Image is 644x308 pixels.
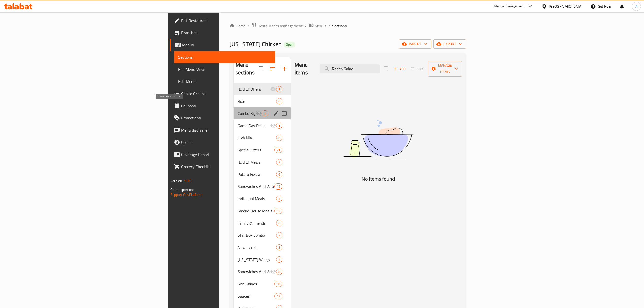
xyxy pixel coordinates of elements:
div: items [274,208,282,214]
span: 18 [275,282,282,286]
span: Open [284,42,295,47]
button: Manage items [428,61,462,77]
div: items [276,135,282,141]
span: Sandwiches And Wrap Meals [238,183,274,190]
div: Combo Biggest Deals1edit [234,107,291,119]
span: 3 [276,245,282,250]
span: Sections [178,54,271,60]
a: Sections [174,51,275,63]
button: import [399,39,431,49]
span: [DATE] Meals [238,159,276,165]
div: items [262,110,268,116]
a: Branches [170,27,275,39]
span: Star Box Combo [238,232,276,238]
span: Hich Nia [238,135,276,141]
div: Sandwiches And Wraps8 [234,266,291,278]
span: Add [392,66,406,72]
span: [US_STATE] Wings [238,256,276,263]
div: items [274,183,282,190]
h2: Menu items [295,61,314,76]
span: 6 [276,135,282,140]
svg: Inactive section [270,269,276,275]
div: items [274,147,282,153]
span: 6 [276,221,282,226]
span: 1.0.0 [184,178,192,184]
div: Special Offers21 [234,144,291,156]
a: Menu disclaimer [170,124,275,136]
span: Potato Fiesta [238,171,276,177]
a: Menus [170,39,275,51]
span: Edit Restaurant [181,18,271,24]
div: Sandwiches And Wrap Meals15 [234,180,291,193]
div: items [276,123,282,129]
div: Hich Nia6 [234,132,291,144]
span: Grocery Checklist [181,164,271,170]
a: Grocery Checklist [170,161,275,173]
span: Select section first [407,65,428,73]
span: [US_STATE] Chicken [229,38,282,50]
a: Menus [309,23,326,29]
span: Sauces [238,293,274,299]
div: Ramadan Meals [238,159,276,165]
span: New Items [238,244,276,250]
span: Side Dishes [238,281,274,287]
span: Sort sections [266,63,278,75]
div: items [276,98,282,104]
span: 21 [275,148,282,152]
span: Coverage Report [181,151,271,158]
h5: No Items found [315,175,442,183]
a: Coverage Report [170,148,275,161]
span: 2 [276,160,282,165]
span: [DATE] Offers [238,86,270,92]
a: Promotions [170,112,275,124]
a: Choice Groups [170,88,275,100]
span: 6 [276,99,282,104]
div: Halloween Offers [238,86,270,92]
span: Sandwiches And Wraps [238,269,270,275]
div: items [276,244,282,250]
span: 15 [275,184,282,189]
div: [US_STATE] Wings3 [234,253,291,266]
svg: Inactive section [256,110,262,116]
span: 8 [276,269,282,274]
a: Upsell [170,136,275,148]
span: Menus [315,23,326,29]
span: Combo Biggest Deals [238,110,256,116]
span: A [635,4,637,9]
span: Manage items [432,62,458,75]
li: / [305,23,307,29]
span: Smoke House Meals [238,208,274,214]
span: Promotions [181,115,271,121]
span: Full Menu View [178,66,271,72]
button: Add section [278,63,291,75]
span: Coupons [181,103,271,109]
span: Restaurants management [258,23,303,29]
span: Rice [238,98,276,104]
span: Menus [182,42,271,48]
div: Game Day Deals1 [234,119,291,132]
div: Smoke House Meals12 [234,205,291,217]
li: / [328,23,330,29]
div: Game Day Deals [238,123,270,129]
div: Rice6 [234,95,291,107]
span: 3 [276,257,282,262]
div: Individual Meals4 [234,193,291,205]
div: Menu-management [494,3,525,9]
div: Individual Meals [238,196,276,202]
span: 4 [276,196,282,201]
input: search [320,64,380,73]
div: [DATE] Meals2 [234,156,291,168]
div: items [276,269,282,275]
div: Special Offers [238,147,274,153]
div: New Items3 [234,241,291,253]
div: items [276,159,282,165]
div: Side Dishes18 [234,278,291,290]
span: 1 [276,123,282,128]
button: Add [391,65,407,73]
div: Open [284,42,295,48]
